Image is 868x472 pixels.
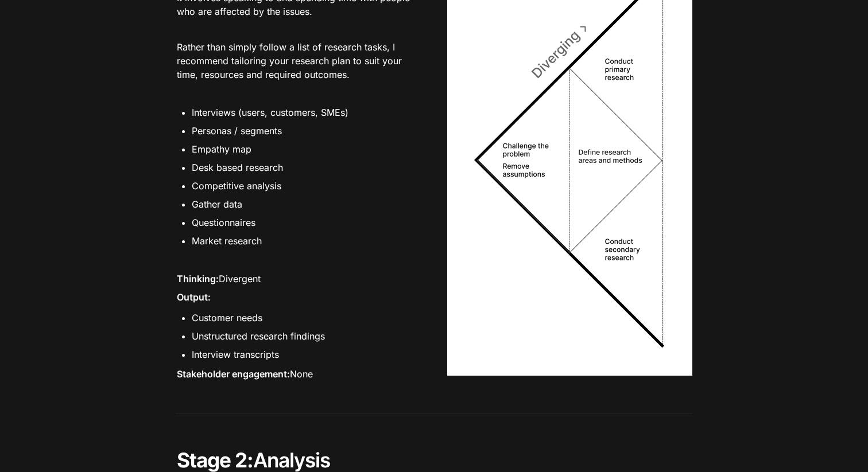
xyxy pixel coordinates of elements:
[176,270,421,288] p: Divergent
[177,291,211,303] strong: Output:
[177,273,219,284] strong: Thinking:
[176,38,421,83] p: Rather than simply follow a list of research tasks, I recommend tailoring your research plan to s...
[192,177,421,194] li: Competitive analysis
[192,309,421,326] li: Customer needs
[192,196,421,213] li: Gather data
[176,365,421,384] p: None
[192,104,421,121] li: Interviews (users, customers, SMEs)
[192,159,421,176] li: Desk based research
[192,327,421,345] li: Unstructured research findings
[192,122,421,139] li: Personas / segments
[192,214,421,231] li: Questionnaires
[177,368,290,380] strong: Stakeholder engagement:
[192,141,421,158] li: Empathy map
[192,346,421,363] li: Interview transcripts
[192,232,421,249] li: Market research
